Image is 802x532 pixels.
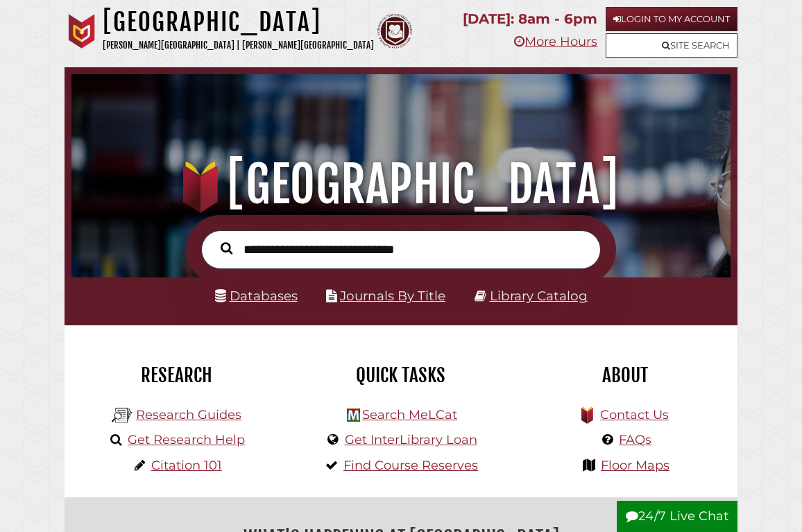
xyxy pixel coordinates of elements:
[214,239,239,257] button: Search
[619,432,651,447] a: FAQs
[343,458,478,473] a: Find Course Reserves
[136,407,241,422] a: Research Guides
[112,405,133,426] img: Hekman Library Logo
[362,407,457,422] a: Search MeLCat
[151,458,222,473] a: Citation 101
[128,432,245,447] a: Get Research Help
[347,409,360,422] img: Hekman Library Logo
[377,14,412,49] img: Calvin Theological Seminary
[75,363,278,387] h2: Research
[606,7,737,31] a: Login to My Account
[299,363,502,387] h2: Quick Tasks
[463,7,597,31] p: [DATE]: 8am - 6pm
[606,33,737,58] a: Site Search
[83,154,718,215] h1: [GEOGRAPHIC_DATA]
[65,14,99,49] img: Calvin University
[345,432,477,447] a: Get InterLibrary Loan
[601,458,669,473] a: Floor Maps
[215,288,298,304] a: Databases
[514,34,597,49] a: More Hours
[221,242,232,255] i: Search
[490,288,588,304] a: Library Catalog
[340,288,445,304] a: Journals By Title
[524,363,727,387] h2: About
[600,407,669,422] a: Contact Us
[103,7,374,37] h1: [GEOGRAPHIC_DATA]
[103,37,374,53] p: [PERSON_NAME][GEOGRAPHIC_DATA] | [PERSON_NAME][GEOGRAPHIC_DATA]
